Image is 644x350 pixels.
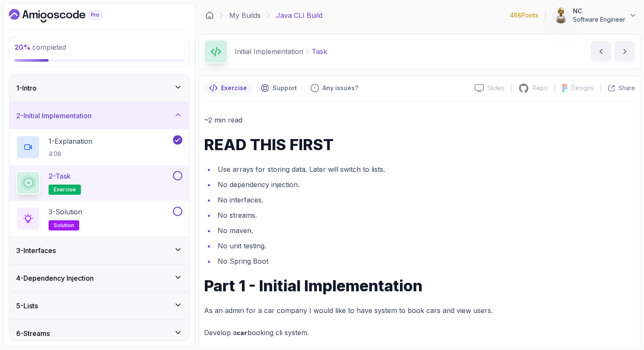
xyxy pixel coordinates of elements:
p: 468 Points [510,11,538,20]
h3: 2 - Initial Implementation [16,111,92,121]
button: previous content [591,41,611,62]
p: Develop a booking cli system. [204,327,635,339]
li: No unit testing. [215,240,635,252]
button: notes button [204,81,252,95]
p: Java CLI Build [276,10,322,20]
button: Share [601,84,635,92]
li: No maven. [215,225,635,236]
button: 2-Taskexercise [16,171,182,195]
button: 5-Lists [9,292,189,319]
button: user profile imageNCSoftware Engineer [552,7,637,24]
p: Share [618,84,635,92]
li: No interfaces. [215,194,635,206]
p: NC [573,7,625,15]
button: 4-Dependency Injection [9,265,189,292]
code: car [237,330,247,337]
button: 1-Explanation4:08 [16,135,182,159]
p: Initial Implementation [235,46,303,57]
button: next content [615,41,635,62]
p: Support [273,84,297,92]
h3: 3 - Interfaces [16,245,56,256]
span: completed [14,43,66,51]
span: exercise [54,186,76,193]
a: Dashboard [205,11,214,20]
p: Task [312,46,327,57]
h3: 1 - Intro [16,83,37,93]
a: My Builds [229,10,261,20]
span: solution [54,222,74,229]
button: 3-Solutionsolution [16,207,182,230]
p: Any issues? [322,84,358,92]
p: Repo [532,84,548,92]
li: Use arrays for storing data. Later will switch to lists. [215,163,635,175]
p: 3 - Solution [49,207,82,217]
button: 2-Initial Implementation [9,102,189,129]
h1: Part 1 - Initial Implementation [204,277,635,294]
p: 2 - Task [49,171,71,181]
button: Feedback button [305,81,363,95]
img: user profile image [553,7,569,23]
p: Designs [571,84,594,92]
p: ~2 min read [204,114,635,126]
button: 3-Interfaces [9,237,189,264]
h3: 6 - Streams [16,328,50,339]
p: 1 - Explanation [49,136,92,146]
p: Software Engineer [573,15,625,24]
p: Slides [487,84,504,92]
h1: READ THIS FIRST [204,136,635,153]
p: As an admin for a car company I would like to have system to book cars and view users. [204,304,635,316]
iframe: chat widget [608,316,635,341]
li: No streams. [215,209,635,221]
button: 6-Streams [9,320,189,347]
p: 4:08 [49,150,92,158]
button: 1-Intro [9,74,189,102]
span: 20 % [14,43,31,51]
a: Dashboard [9,9,121,23]
p: Exercise [221,84,247,92]
li: No dependency injection. [215,179,635,191]
h3: 4 - Dependency Injection [16,273,94,283]
button: Support button [256,81,302,95]
h3: 5 - Lists [16,301,38,311]
li: No Spring Boot [215,255,635,267]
